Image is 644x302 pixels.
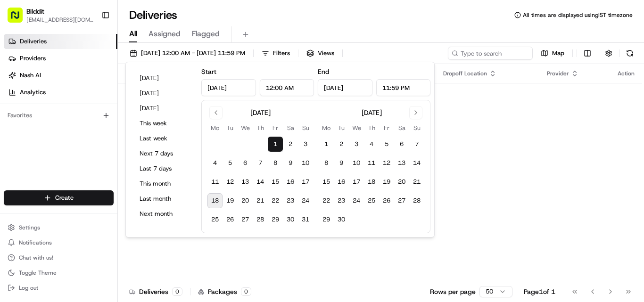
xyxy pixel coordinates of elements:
button: 16 [334,174,349,189]
button: Last 7 days [135,162,192,175]
button: 24 [298,193,313,208]
p: Welcome 👋 [9,38,172,53]
button: Chat with us! [4,251,114,264]
button: 27 [394,193,409,208]
button: 7 [253,155,268,171]
a: Analytics [4,85,117,100]
span: Notifications [19,239,52,246]
div: Page 1 of 1 [524,287,555,296]
button: [DATE] [135,72,192,85]
th: Friday [379,123,394,133]
div: No results. [122,102,638,109]
span: Assigned [149,28,181,40]
th: Tuesday [223,123,238,133]
a: Providers [4,51,117,66]
div: 📗 [9,138,17,145]
span: Create [55,194,74,202]
button: This month [135,177,192,190]
button: Last month [135,192,192,205]
a: Nash AI [4,68,117,83]
span: Views [318,49,334,57]
button: 22 [268,193,283,208]
button: 6 [394,137,409,152]
div: 0 [172,287,182,296]
button: 4 [207,155,223,171]
div: Action [618,70,635,77]
button: 24 [349,193,364,208]
input: Time [376,79,431,96]
button: 13 [238,174,253,189]
span: Knowledge Base [19,137,72,146]
th: Sunday [409,123,424,133]
button: This week [135,117,192,130]
span: Map [552,49,564,57]
button: Next 7 days [135,147,192,160]
button: Bilddit[EMAIL_ADDRESS][DOMAIN_NAME] [4,4,98,26]
button: 29 [268,212,283,227]
input: Type to search [448,47,533,60]
button: 14 [253,174,268,189]
span: [DATE] 12:00 AM - [DATE] 11:59 PM [141,49,245,57]
span: Flagged [192,28,220,40]
button: Refresh [623,47,636,60]
div: 💻 [80,138,87,145]
button: 9 [283,155,298,171]
th: Tuesday [334,123,349,133]
span: Provider [547,70,569,77]
button: 10 [298,155,313,171]
th: Sunday [298,123,313,133]
button: 28 [253,212,268,227]
button: 8 [319,155,334,171]
button: 26 [223,212,238,227]
div: Favorites [4,108,114,123]
button: 11 [207,174,223,189]
button: 11 [364,155,379,171]
th: Saturday [394,123,409,133]
button: [DATE] [135,102,192,115]
a: Deliveries [4,34,117,49]
th: Wednesday [238,123,253,133]
button: Create [4,190,114,205]
span: Chat with us! [19,254,53,261]
th: Thursday [364,123,379,133]
button: 6 [238,155,253,171]
button: 2 [283,137,298,152]
button: 14 [409,155,424,171]
th: Saturday [283,123,298,133]
button: 1 [268,137,283,152]
button: 20 [238,193,253,208]
label: End [318,67,329,76]
button: [EMAIL_ADDRESS][DOMAIN_NAME] [26,16,94,24]
button: 17 [298,174,313,189]
button: Bilddit [26,7,44,16]
button: 19 [223,193,238,208]
span: Nash AI [20,71,41,80]
span: Log out [19,284,38,292]
button: Start new chat [160,93,172,104]
h1: Deliveries [129,8,177,23]
div: [DATE] [250,108,271,117]
input: Time [260,79,314,96]
button: Last week [135,132,192,145]
button: 26 [379,193,394,208]
button: 15 [319,174,334,189]
span: Toggle Theme [19,269,57,277]
th: Wednesday [349,123,364,133]
input: Date [201,79,256,96]
button: Settings [4,221,114,234]
button: 29 [319,212,334,227]
img: Nash [9,9,28,28]
button: 3 [349,137,364,152]
span: All times are displayed using IST timezone [523,11,633,19]
button: 28 [409,193,424,208]
span: Deliveries [20,37,47,46]
button: 12 [379,155,394,171]
button: 7 [409,137,424,152]
span: Pylon [94,160,114,167]
label: Start [201,67,216,76]
button: Go to previous month [209,106,223,119]
button: 30 [283,212,298,227]
button: Log out [4,281,114,294]
button: Go to next month [409,106,422,119]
